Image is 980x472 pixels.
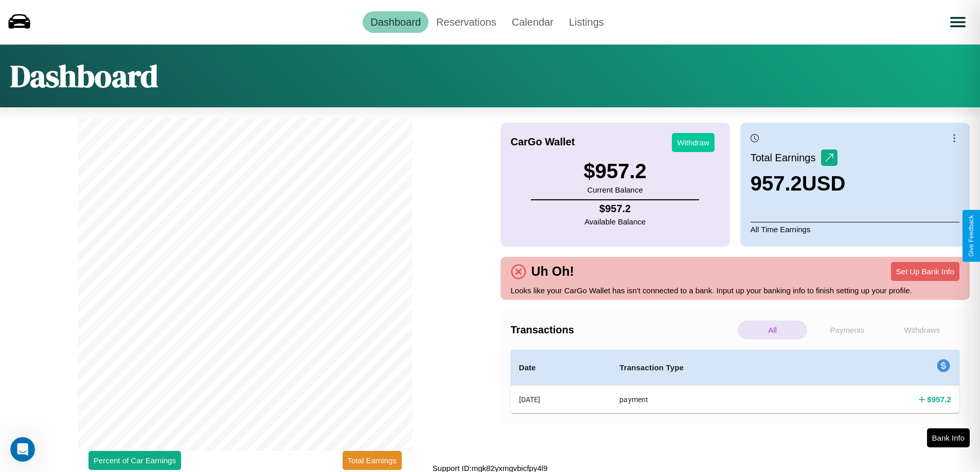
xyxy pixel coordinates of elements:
[672,133,715,152] button: Withdraw
[943,8,972,36] button: Open menu
[511,350,960,413] table: simple table
[10,437,35,462] iframe: Intercom live chat
[519,362,603,374] h4: Date
[584,203,646,215] h4: $ 957.2
[927,394,951,405] h4: $ 957.2
[584,215,646,229] p: Available Balance
[526,264,579,279] h4: Uh Oh!
[343,451,402,470] button: Total Earnings
[504,11,561,33] a: Calendar
[968,215,975,257] div: Give Feedback
[561,11,612,33] a: Listings
[751,172,846,195] h3: 957.2 USD
[751,148,821,167] p: Total Earnings
[511,136,575,148] h4: CarGo Wallet
[927,428,970,447] button: Bank Info
[10,55,158,97] h1: Dashboard
[583,183,646,197] p: Current Balance
[429,11,504,33] a: Reservations
[619,362,816,374] h4: Transaction Type
[511,284,960,297] p: Looks like your CarGo Wallet has isn't connected to a bank. Input up your banking info to finish ...
[751,222,959,236] p: All Time Earnings
[812,320,882,339] p: Payments
[887,320,957,339] p: Withdraws
[738,320,807,339] p: All
[583,160,646,183] h3: $ 957.2
[511,324,735,336] h4: Transactions
[611,386,825,413] th: payment
[511,386,612,413] th: [DATE]
[363,11,429,33] a: Dashboard
[891,262,959,281] button: Set Up Bank Info
[88,451,181,470] button: Percent of Car Earnings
